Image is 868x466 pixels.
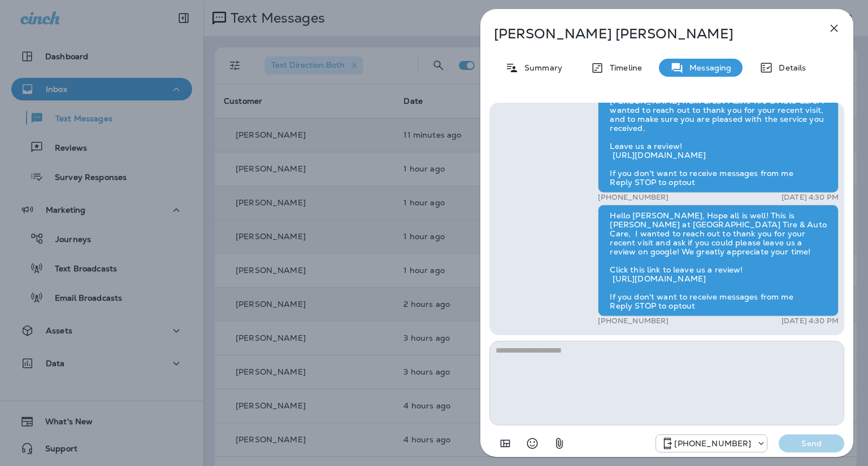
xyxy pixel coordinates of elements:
div: Hello [PERSON_NAME], Hope all is well! This is [PERSON_NAME] at [GEOGRAPHIC_DATA] Tire & Auto Car... [598,205,839,316]
p: [PHONE_NUMBER] [598,193,669,202]
p: Messaging [684,63,731,72]
p: [DATE] 4:30 PM [782,193,839,202]
p: [PHONE_NUMBER] [598,316,669,326]
p: [PHONE_NUMBER] [674,439,751,448]
p: [DATE] 4:30 PM [782,316,839,326]
button: Select an emoji [521,432,544,455]
button: Add in a premade template [494,432,517,455]
p: Timeline [604,63,642,72]
div: Hello [PERSON_NAME], Hope all is well! This is [PERSON_NAME] from Great Plains Tire & Auto Care. ... [598,81,839,193]
p: Details [773,63,806,72]
p: [PERSON_NAME] [PERSON_NAME] [494,26,802,42]
p: Summary [519,63,562,72]
div: +1 (918) 203-8556 [656,437,767,450]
